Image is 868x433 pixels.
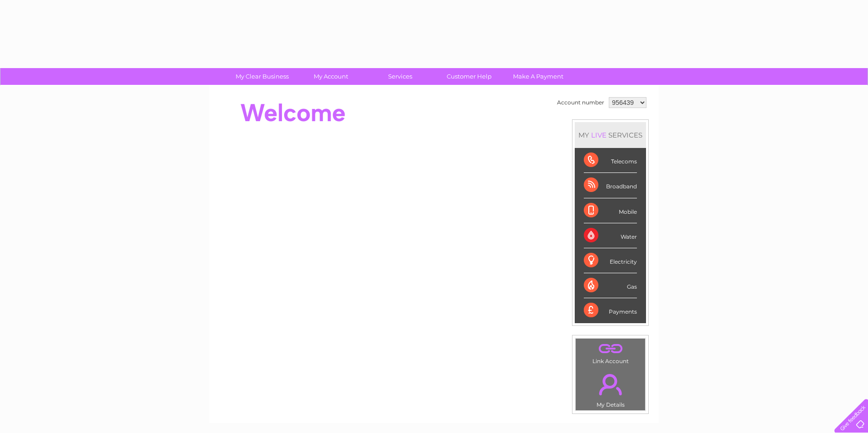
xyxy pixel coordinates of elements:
div: Telecoms [584,148,637,173]
a: . [578,341,643,357]
div: LIVE [589,131,608,139]
a: Make A Payment [501,68,576,85]
a: My Account [294,68,369,85]
a: My Clear Business [225,68,300,85]
div: Gas [584,273,637,298]
div: Electricity [584,248,637,273]
td: Link Account [575,338,646,367]
div: Payments [584,298,637,323]
td: Account number [555,95,607,110]
a: Customer Help [432,68,507,85]
a: . [578,369,643,400]
a: Services [363,68,438,85]
div: MY SERVICES [575,122,646,148]
td: My Details [575,366,646,411]
div: Water [584,223,637,248]
div: Broadband [584,173,637,198]
div: Mobile [584,198,637,223]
